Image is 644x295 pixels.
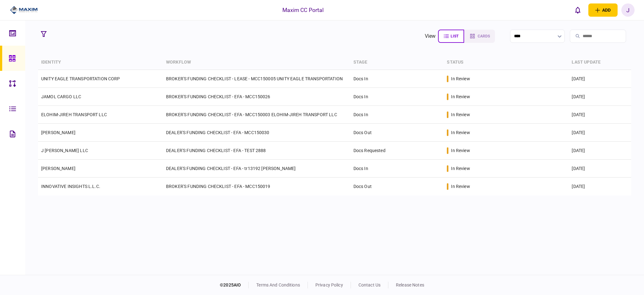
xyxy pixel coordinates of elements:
[41,166,75,171] a: [PERSON_NAME]
[569,124,631,142] td: [DATE]
[315,282,343,287] a: privacy policy
[569,88,631,106] td: [DATE]
[451,94,470,100] div: in review
[350,124,444,142] td: Docs Out
[569,160,631,178] td: [DATE]
[350,160,444,178] td: Docs In
[41,148,88,153] a: J [PERSON_NAME] LLC
[621,3,635,17] button: J
[256,282,300,287] a: terms and conditions
[41,112,107,117] a: ELOHIM-JIREH TRANSPORT LLC
[588,3,618,17] button: open adding identity options
[358,282,380,287] a: contact us
[163,70,350,88] td: BROKER'S FUNDING CHECKLIST - LEASE - MCC150005 UNITY EAGLE TRANSPORTATION
[571,3,585,17] button: open notifications list
[438,30,464,43] button: list
[451,165,470,172] div: in review
[464,30,495,43] button: cards
[38,55,163,70] th: identity
[163,55,350,70] th: workflow
[163,124,350,142] td: DEALER'S FUNDING CHECKLIST - EFA - MCC150030
[451,111,470,118] div: in review
[220,282,249,288] div: © 2025 AIO
[41,94,81,99] a: JAMOL CARGO LLC
[350,88,444,106] td: Docs In
[163,106,350,124] td: BROKER'S FUNDING CHECKLIST - EFA - MCC150003 ELOHIM-JIREH TRANSPORT LLC
[569,106,631,124] td: [DATE]
[41,130,75,135] a: [PERSON_NAME]
[569,70,631,88] td: [DATE]
[10,5,38,15] img: client company logo
[163,88,350,106] td: BROKER'S FUNDING CHECKLIST - EFA - MCC150026
[41,76,120,81] a: UNITY EAGLE TRANSPORTATION CORP
[444,55,569,70] th: status
[350,178,444,196] td: Docs Out
[163,160,350,178] td: DEALER'S FUNDING CHECKLIST - EFA - tr13192 [PERSON_NAME]
[451,129,470,136] div: in review
[163,178,350,196] td: BROKER'S FUNDING CHECKLIST - EFA - MCC150019
[350,55,444,70] th: stage
[41,184,100,189] a: INNOVATIVE INSIGHTS L.L.C.
[478,34,490,38] span: cards
[396,282,424,287] a: release notes
[350,142,444,160] td: Docs Requested
[425,32,436,40] div: view
[451,76,470,82] div: in review
[163,142,350,160] td: DEALER'S FUNDING CHECKLIST - EFA - TEST 2888
[451,183,470,190] div: in review
[569,178,631,196] td: [DATE]
[350,106,444,124] td: Docs In
[350,70,444,88] td: Docs In
[569,142,631,160] td: [DATE]
[451,147,470,154] div: in review
[282,6,324,14] div: Maxim CC Portal
[451,34,458,38] span: list
[569,55,631,70] th: last update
